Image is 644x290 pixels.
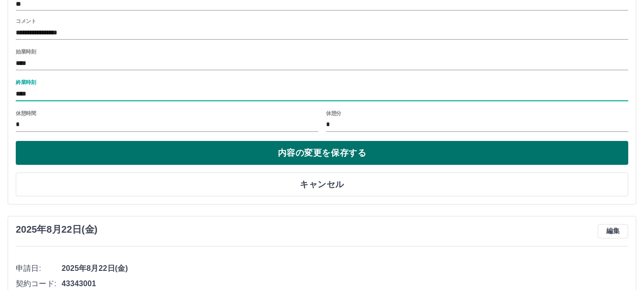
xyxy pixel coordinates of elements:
h3: 2025年8月22日(金) [16,224,97,235]
span: 43343001 [62,278,628,290]
label: 休憩分 [326,109,341,117]
label: コメント [16,18,36,25]
button: 内容の変更を保存する [16,141,628,165]
label: 始業時刻 [16,48,36,55]
label: 終業時刻 [16,79,36,86]
label: 休憩時間 [16,109,36,117]
button: キャンセル [16,172,628,196]
span: 申請日: [16,263,62,274]
button: 編集 [598,224,628,238]
span: 契約コード: [16,278,62,290]
span: 2025年8月22日(金) [62,263,628,274]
